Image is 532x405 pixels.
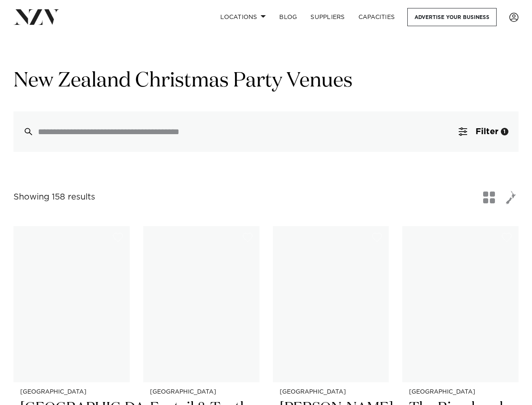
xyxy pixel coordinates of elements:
a: Capacities [352,8,402,26]
span: Filter [476,127,498,136]
small: [GEOGRAPHIC_DATA] [150,389,253,395]
small: [GEOGRAPHIC_DATA] [20,389,123,395]
a: SUPPLIERS [304,8,351,26]
small: [GEOGRAPHIC_DATA] [409,389,512,395]
a: Advertise your business [407,8,497,26]
a: Locations [214,8,273,26]
div: 1 [501,128,508,135]
div: Showing 158 results [13,191,95,204]
button: Filter1 [449,111,519,152]
a: BLOG [273,8,304,26]
h1: New Zealand Christmas Party Venues [13,68,519,94]
img: nzv-logo.png [13,9,59,24]
small: [GEOGRAPHIC_DATA] [280,389,382,395]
